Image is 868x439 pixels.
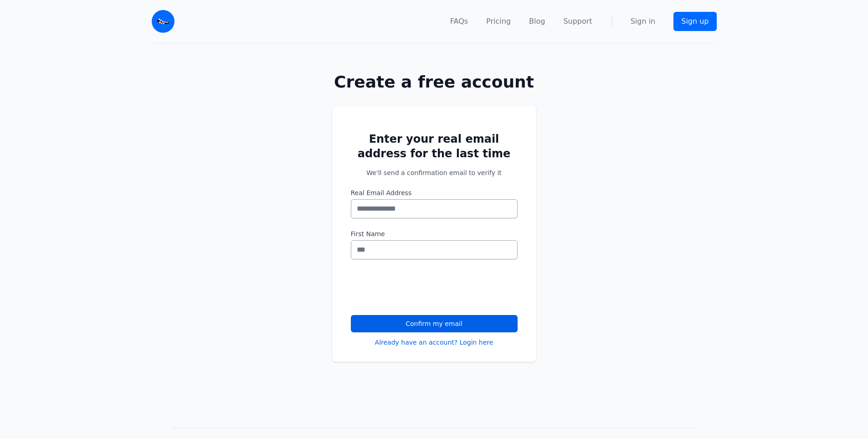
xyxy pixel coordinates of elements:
h2: Enter your real email address for the last time [351,132,518,161]
a: Blog [529,16,545,27]
iframe: reCAPTCHA [351,270,489,306]
label: First Name [351,229,518,238]
label: Real Email Address [351,188,518,197]
a: FAQs [450,16,468,27]
a: Support [563,16,592,27]
a: Already have an account? Login here [375,338,493,347]
img: Email Monster [152,10,175,33]
a: Sign in [631,16,656,27]
button: Confirm my email [351,315,518,332]
h1: Create a free account [303,73,565,91]
a: Pricing [486,16,511,27]
a: Sign up [673,12,716,31]
p: We'll send a confirmation email to verify it [351,168,518,177]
